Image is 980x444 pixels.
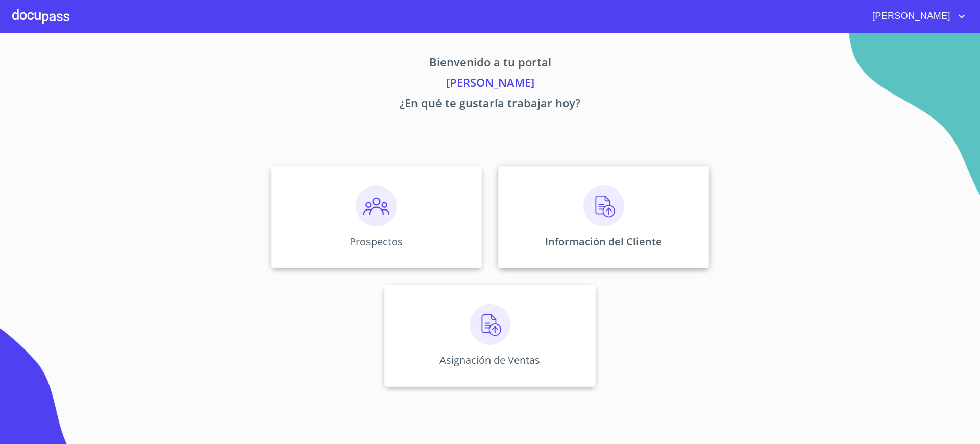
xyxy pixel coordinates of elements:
p: Asignación de Ventas [439,353,540,367]
p: [PERSON_NAME] [176,74,804,95]
button: account of current user [865,8,968,25]
img: carga.png [470,304,510,345]
p: ¿En qué te gustaría trabajar hoy? [176,95,804,115]
p: Bienvenido a tu portal [176,54,804,74]
p: Prospectos [350,235,403,248]
p: Información del Cliente [545,235,662,248]
span: [PERSON_NAME] [865,8,955,25]
img: carga.png [583,185,624,226]
img: prospectos.png [356,185,397,226]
